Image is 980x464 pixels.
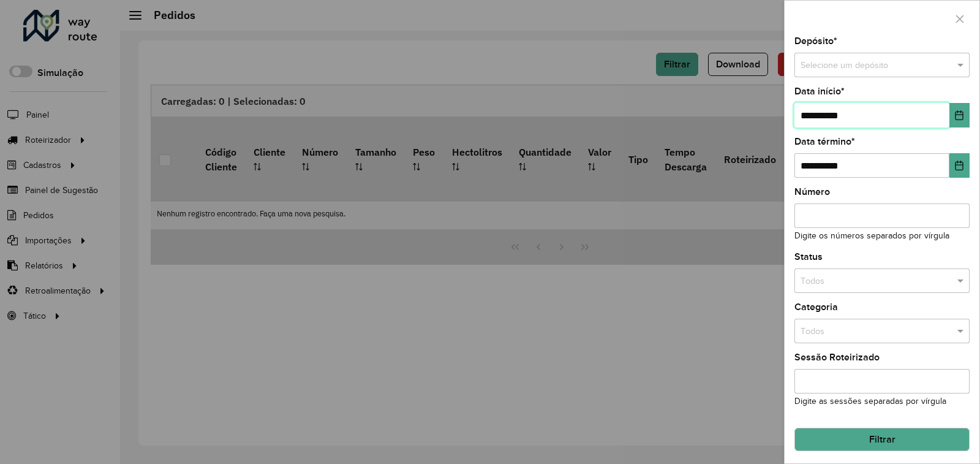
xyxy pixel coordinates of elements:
label: Data início [794,84,845,99]
button: Choose Date [949,153,970,178]
button: Choose Date [949,103,970,127]
label: Data término [794,134,855,149]
label: Número [794,184,830,199]
label: Categoria [794,300,838,314]
small: Digite as sessões separadas por vírgula [794,397,946,406]
label: Sessão Roteirizado [794,350,880,365]
small: Digite os números separados por vírgula [794,231,949,240]
label: Depósito [794,34,837,48]
label: Status [794,249,823,264]
button: Filtrar [794,428,970,451]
